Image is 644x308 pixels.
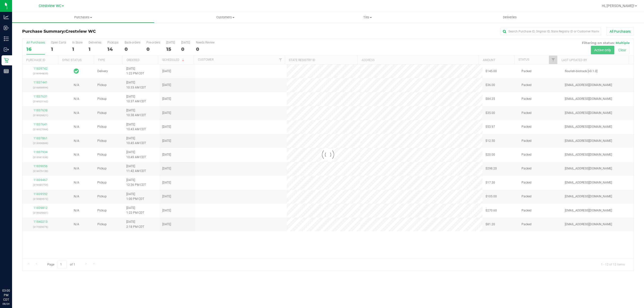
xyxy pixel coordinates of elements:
[12,12,154,23] a: Purchases
[501,28,601,35] input: Search Purchase ID, Original ID, State Registry ID or Customer Name...
[5,268,20,283] iframe: Resource center
[154,15,296,20] span: Customers
[12,15,154,20] span: Purchases
[39,4,61,8] span: Crestview WC
[4,25,9,30] inline-svg: Inbound
[4,36,9,41] inline-svg: Inventory
[4,15,9,20] inline-svg: Analytics
[496,15,524,20] span: Deliveries
[606,27,634,36] button: All Purchases
[4,47,9,52] inline-svg: Outbound
[4,69,9,74] inline-svg: Reports
[2,302,10,306] p: 08/24
[296,12,438,23] a: Tills
[4,58,9,63] inline-svg: Retail
[297,15,438,20] span: Tills
[154,12,296,23] a: Customers
[602,4,634,8] span: Hi, [PERSON_NAME]!
[439,12,581,23] a: Deliveries
[65,29,96,34] span: Crestview WC
[22,29,226,34] h3: Purchase Summary:
[2,288,10,302] p: 03:00 PM CDT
